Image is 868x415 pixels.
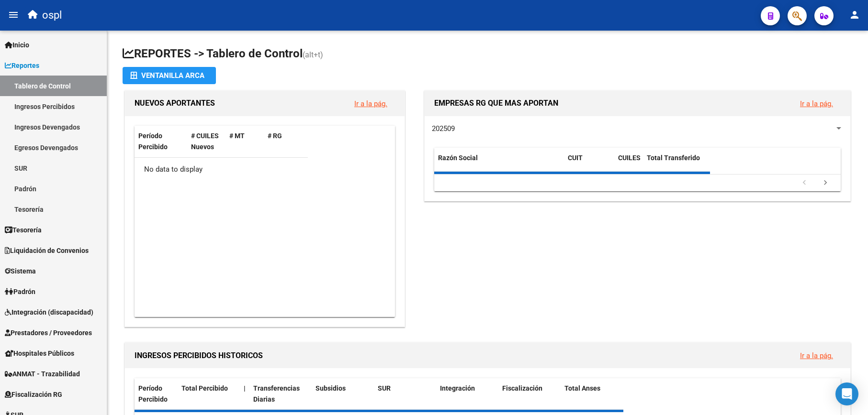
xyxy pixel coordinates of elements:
button: Ventanilla ARCA [123,67,216,84]
span: Tesorería [5,225,42,235]
button: Ir a la pág. [792,95,841,112]
a: go to next page [816,178,834,188]
button: Ir a la pág. [792,347,841,364]
span: Integración [440,384,475,392]
span: Fiscalización RG [5,389,62,400]
span: Inicio [5,40,29,50]
span: Período Percibido [138,132,168,151]
datatable-header-cell: Integración [436,378,498,410]
div: Open Intercom Messenger [835,382,858,405]
datatable-header-cell: Fiscalización [498,378,561,410]
span: # MT [229,132,245,140]
span: # RG [268,132,282,140]
span: 202509 [432,124,455,133]
datatable-header-cell: CUILES [614,148,643,179]
datatable-header-cell: Período Percibido [135,378,178,410]
datatable-header-cell: | [240,378,249,410]
datatable-header-cell: CUIT [564,148,614,179]
span: CUILES [618,154,641,162]
datatable-header-cell: Total Percibido [178,378,240,410]
span: Razón Social [438,154,478,162]
datatable-header-cell: Subsidios [312,378,374,410]
span: SUR [378,384,391,392]
span: NUEVOS APORTANTES [135,98,215,108]
a: go to previous page [795,178,813,188]
span: Integración (discapacidad) [5,307,93,317]
datatable-header-cell: # RG [264,126,302,157]
span: Transferencias Diarias [253,384,300,403]
span: Prestadores / Proveedores [5,328,92,338]
span: Reportes [5,60,39,71]
span: (alt+t) [303,50,323,59]
div: No data to display [135,158,308,182]
datatable-header-cell: # CUILES Nuevos [187,126,225,157]
span: Subsidios [316,384,346,392]
datatable-header-cell: Transferencias Diarias [249,378,312,410]
span: Total Anses [564,384,600,392]
datatable-header-cell: Razón Social [434,148,564,179]
span: | [244,384,246,392]
span: ospl [42,5,62,26]
datatable-header-cell: SUR [374,378,436,410]
datatable-header-cell: Total Transferido [643,148,710,179]
span: Total Transferido [647,154,700,162]
span: Hospitales Públicos [5,348,74,359]
span: Período Percibido [138,384,168,403]
button: Ir a la pág. [347,95,395,112]
a: Ir a la pág. [800,99,833,108]
a: Ir a la pág. [800,351,833,360]
span: INGRESOS PERCIBIDOS HISTORICOS [135,351,263,360]
div: Ventanilla ARCA [130,67,208,84]
datatable-header-cell: Período Percibido [135,126,187,157]
span: # CUILES Nuevos [191,132,219,151]
span: CUIT [568,154,583,162]
span: Sistema [5,266,36,276]
h1: REPORTES -> Tablero de Control [123,46,853,63]
datatable-header-cell: # MT [225,126,264,157]
span: ANMAT - Trazabilidad [5,369,80,379]
mat-icon: person [849,9,860,21]
span: Liquidación de Convenios [5,245,89,256]
a: Ir a la pág. [354,99,387,108]
span: Padrón [5,286,35,297]
mat-icon: menu [8,9,19,21]
span: Fiscalización [502,384,542,392]
span: EMPRESAS RG QUE MAS APORTAN [434,98,558,108]
datatable-header-cell: Total Anses [561,378,623,410]
span: Total Percibido [181,384,228,392]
